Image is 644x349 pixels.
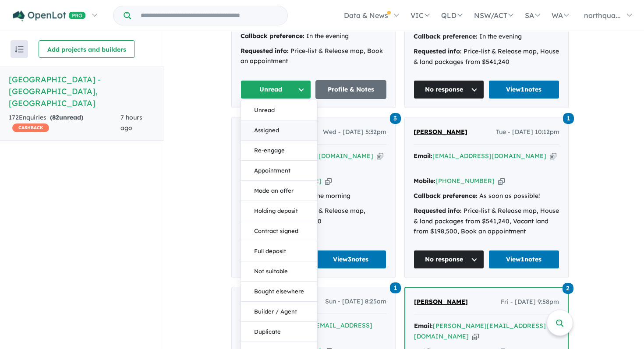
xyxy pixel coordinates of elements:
[550,152,556,161] button: Copy
[414,206,559,237] div: Price-list & Release map, House & land packages from $541,240, Vacant land from $198,500, Book an...
[501,297,559,307] span: Fri - [DATE] 9:58pm
[414,46,559,67] div: Price-list & Release map, House & land packages from $541,240
[563,113,574,124] span: 1
[241,282,317,302] button: Bought elsewhere
[390,282,401,293] a: 1
[584,11,621,20] span: northqua...
[414,47,462,55] strong: Requested info:
[241,47,289,55] strong: Requested info:
[39,40,135,58] button: Add projects and builders
[414,322,546,340] a: [PERSON_NAME][EMAIL_ADDRESS][DOMAIN_NAME]
[241,221,317,241] button: Contract signed
[414,80,485,99] button: No response
[414,298,468,306] span: [PERSON_NAME]
[241,31,386,42] div: In the evening
[241,161,317,181] button: Appointment
[414,250,485,269] button: No response
[496,127,559,137] span: Tue - [DATE] 10:12pm
[241,322,317,342] button: Duplicate
[414,32,559,42] div: In the evening
[414,127,467,137] a: [PERSON_NAME]
[52,113,59,121] span: 82
[241,80,311,99] button: Unread
[414,192,478,200] strong: Callback preference:
[50,113,83,121] strong: ( unread)
[390,282,401,293] span: 1
[563,283,573,294] span: 2
[563,282,573,294] a: 2
[498,176,505,186] button: Copy
[435,177,495,185] a: [PHONE_NUMBER]
[390,112,401,123] a: 3
[377,152,383,161] button: Copy
[241,201,317,221] button: Holding deposit
[12,123,49,132] span: CASHBACK
[414,297,468,307] a: [PERSON_NAME]
[9,113,120,134] div: 172 Enquir ies
[241,261,317,282] button: Not suitable
[325,176,332,186] button: Copy
[120,113,142,132] span: 7 hours ago
[488,250,559,269] a: View1notes
[472,332,479,341] button: Copy
[315,80,386,99] a: Profile & Notes
[414,32,478,40] strong: Callback preference:
[414,128,467,136] span: [PERSON_NAME]
[414,322,433,330] strong: Email:
[241,181,317,201] button: Made an offer
[488,80,559,99] a: View1notes
[9,74,155,109] h5: [GEOGRAPHIC_DATA] - [GEOGRAPHIC_DATA] , [GEOGRAPHIC_DATA]
[241,302,317,322] button: Builder / Agent
[241,141,317,161] button: Re-engage
[323,127,386,137] span: Wed - [DATE] 5:32pm
[241,241,317,261] button: Full deposit
[241,32,304,40] strong: Callback preference:
[241,46,386,67] div: Price-list & Release map, Book an appointment
[414,152,432,160] strong: Email:
[241,120,317,141] button: Assigned
[262,177,322,185] a: [PHONE_NUMBER]
[133,6,286,25] input: Try estate name, suburb, builder or developer
[414,177,435,185] strong: Mobile:
[241,100,317,120] button: Unread
[390,113,401,124] span: 3
[13,11,86,21] img: Openlot PRO Logo White
[432,152,546,160] a: [EMAIL_ADDRESS][DOMAIN_NAME]
[15,46,24,53] img: sort.svg
[325,296,386,307] span: Sun - [DATE] 8:25am
[414,191,559,201] div: As soon as possible!
[414,207,462,215] strong: Requested info:
[563,112,574,123] a: 1
[315,250,386,269] a: View3notes
[259,152,373,160] a: [EMAIL_ADDRESS][DOMAIN_NAME]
